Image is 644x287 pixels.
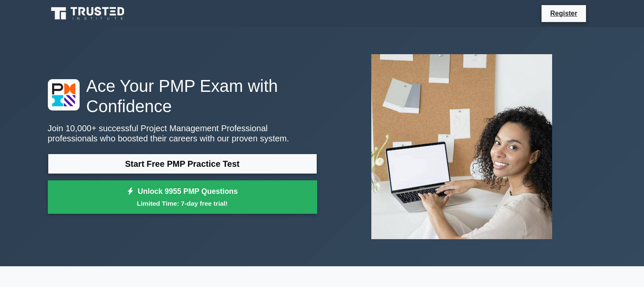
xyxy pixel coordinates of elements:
a: Start Free PMP Practice Test [48,154,317,174]
small: Limited Time: 7-day free trial! [58,199,307,208]
p: Join 10,000+ successful Project Management Professional professionals who boosted their careers w... [48,123,317,143]
a: Unlock 9955 PMP QuestionsLimited Time: 7-day free trial! [48,180,317,214]
h1: Ace Your PMP Exam with Confidence [48,76,317,116]
a: Register [545,8,582,19]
